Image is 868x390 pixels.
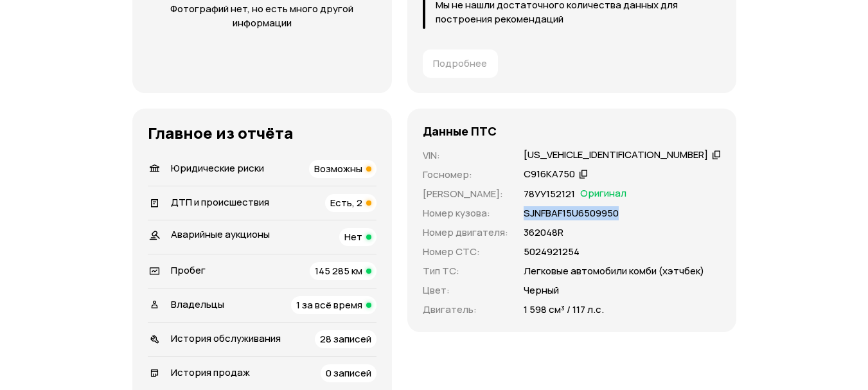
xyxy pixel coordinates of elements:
p: Цвет : [423,283,508,297]
span: История продаж [171,366,250,379]
span: История обслуживания [171,332,281,345]
span: Возможны [314,162,362,175]
span: 0 записей [326,366,371,380]
span: 1 за всё время [296,298,362,312]
p: Фотографий нет, но есть много другой информации [158,2,366,30]
div: [US_VEHICLE_IDENTIFICATION_NUMBER] [524,148,708,162]
span: Пробег [171,263,206,277]
p: 78УУ152121 [524,187,575,201]
span: Владельцы [171,297,224,311]
h3: Главное из отчёта [148,124,376,142]
span: Юридические риски [171,161,264,175]
p: SJNFВАF15U6509950 [524,206,619,220]
span: Есть, 2 [330,196,362,209]
span: 28 записей [320,332,371,346]
p: Двигатель : [423,303,508,317]
p: Легковые автомобили комби (хэтчбек) [524,264,704,278]
span: ДТП и происшествия [171,195,269,209]
p: Номер двигателя : [423,226,508,240]
h4: Данные ПТС [423,124,497,138]
p: Номер кузова : [423,206,508,220]
p: VIN : [423,148,508,163]
span: Оригинал [580,187,626,201]
span: 145 285 км [315,264,362,278]
div: С916КА750 [524,168,575,181]
p: 1 598 см³ / 117 л.с. [524,303,604,317]
p: Тип ТС : [423,264,508,278]
span: Нет [344,230,362,244]
p: Номер СТС : [423,245,508,259]
p: 5024921254 [524,245,580,259]
span: Аварийные аукционы [171,227,270,241]
p: Черный [524,283,559,297]
p: Госномер : [423,168,508,182]
p: 362048R [524,226,563,240]
p: [PERSON_NAME] : [423,187,508,201]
